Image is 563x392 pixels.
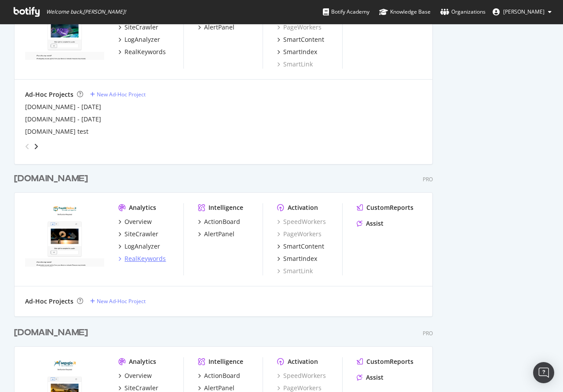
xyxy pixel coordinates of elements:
div: SiteCrawler [124,230,158,238]
div: RealKeywords [124,48,166,56]
a: SiteCrawler [118,23,158,32]
a: SpeedWorkers [277,371,326,380]
div: Botify Academy [323,7,369,16]
a: ActionBoard [198,371,240,380]
div: Pro [423,176,433,183]
a: SmartLink [277,60,313,69]
a: SmartLink [277,267,313,275]
button: [PERSON_NAME] [486,5,559,19]
a: [DOMAIN_NAME] [14,326,91,339]
a: Overview [118,371,152,380]
div: [DOMAIN_NAME] [14,172,88,185]
div: angle-left [22,139,33,154]
a: RealKeywords [118,254,166,263]
div: AlertPanel [204,23,234,32]
div: SmartContent [283,35,324,44]
div: New Ad-Hoc Project [97,297,146,305]
a: [DOMAIN_NAME] - [DATE] [25,103,101,111]
a: AlertPanel [198,230,234,238]
a: SmartContent [277,35,324,44]
div: SmartIndex [283,254,317,263]
a: AlertPanel [198,23,234,32]
div: CustomReports [366,357,413,366]
div: Assist [366,219,384,228]
a: Assist [357,219,384,228]
span: Gianluca Mileo [503,8,545,15]
div: Pro [423,330,433,337]
a: RealKeywords [118,48,166,56]
div: CustomReports [366,203,413,212]
a: SpeedWorkers [277,217,326,226]
div: LogAnalyzer [124,242,160,251]
div: Activation [288,203,318,212]
div: LogAnalyzer [124,35,160,44]
div: AlertPanel [204,230,234,238]
span: Welcome back, [PERSON_NAME] ! [46,8,126,15]
a: LogAnalyzer [118,242,160,251]
div: ActionBoard [204,217,240,226]
a: SmartContent [277,242,324,251]
a: [DOMAIN_NAME] - [DATE] [25,115,101,124]
div: Analytics [129,357,156,366]
div: Overview [124,217,152,226]
img: prestitionline.it [25,203,104,267]
div: Intelligence [208,357,243,366]
a: [DOMAIN_NAME] [14,172,91,185]
a: CustomReports [357,357,413,366]
a: Assist [357,373,384,382]
a: SiteCrawler [118,230,158,238]
a: SmartIndex [277,48,317,56]
div: Activation [288,357,318,366]
div: Assist [366,373,384,382]
div: SmartContent [283,242,324,251]
div: SiteCrawler [124,23,158,32]
a: New Ad-Hoc Project [90,91,146,98]
a: [DOMAIN_NAME] test [25,127,88,136]
div: Ad-Hoc Projects [25,297,73,306]
div: RealKeywords [124,254,166,263]
a: New Ad-Hoc Project [90,297,146,305]
a: CustomReports [357,203,413,212]
a: ActionBoard [198,217,240,226]
div: Ad-Hoc Projects [25,90,73,99]
div: [DOMAIN_NAME] [14,326,88,339]
a: PageWorkers [277,23,322,32]
a: PageWorkers [277,230,322,238]
div: New Ad-Hoc Project [97,91,146,98]
div: Open Intercom Messenger [533,362,554,383]
div: Analytics [129,203,156,212]
a: Overview [118,217,152,226]
div: Intelligence [208,203,243,212]
div: Knowledge Base [379,7,431,16]
a: SmartIndex [277,254,317,263]
div: Overview [124,371,152,380]
div: Organizations [440,7,486,16]
div: SmartIndex [283,48,317,56]
div: ActionBoard [204,371,240,380]
div: angle-right [33,142,39,151]
a: LogAnalyzer [118,35,160,44]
